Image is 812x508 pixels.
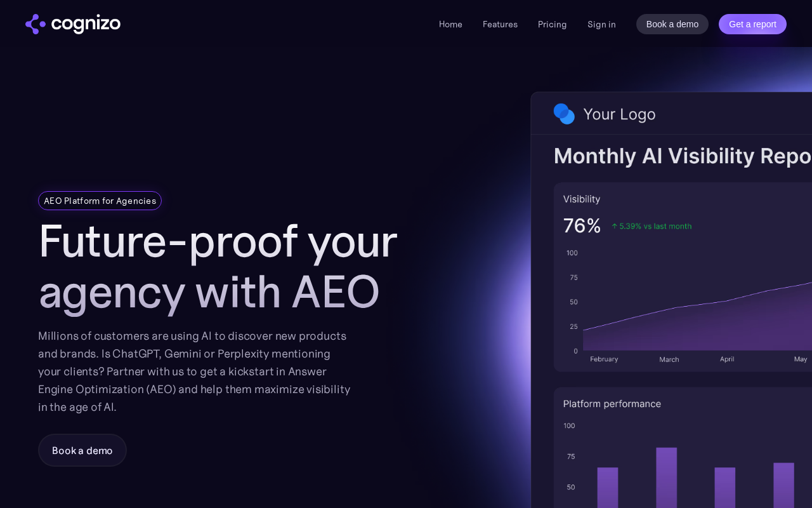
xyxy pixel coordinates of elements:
div: AEO Platform for Agencies [44,194,156,207]
a: Sign in [587,17,616,32]
a: Home [439,18,462,30]
div: Millions of customers are using AI to discover new products and brands. Is ChatGPT, Gemini or Per... [38,327,350,416]
a: Pricing [538,18,567,30]
a: Features [483,18,518,30]
a: Book a demo [38,434,127,467]
img: cognizo logo [25,14,121,34]
a: Get a report [719,14,787,34]
h1: Future-proof your agency with AEO [38,215,431,317]
a: Book a demo [636,14,709,34]
div: Book a demo [52,443,113,458]
a: home [25,14,121,34]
